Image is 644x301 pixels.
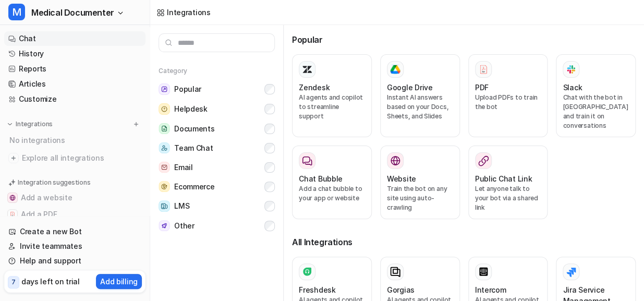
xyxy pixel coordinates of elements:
a: Chat [4,31,145,46]
div: No integrations [6,131,145,149]
button: LMSLMS [159,196,275,216]
p: Let anyone talk to your bot via a shared link [475,184,541,212]
a: Reports [4,62,145,76]
h3: PDF [475,82,489,93]
img: Helpdesk [159,103,170,115]
div: Integrations [167,7,211,18]
span: LMS [174,201,189,211]
img: Website [390,155,400,166]
button: HelpdeskHelpdesk [159,99,275,119]
p: Add billing [100,276,138,287]
button: Add a websiteAdd a website [4,189,145,206]
button: Team ChatTeam Chat [159,138,275,158]
a: Help and support [4,254,145,268]
button: Google DriveGoogle DriveInstant AI answers based on your Docs, Sheets, and Slides [380,54,460,137]
p: days left on trial [21,276,80,287]
h3: Google Drive [387,82,433,93]
h3: Public Chat Link [475,173,532,184]
p: Integration suggestions [18,178,90,187]
p: Chat with the bot in [GEOGRAPHIC_DATA] and train it on conversations [563,93,629,130]
a: Integrations [156,7,211,18]
p: Add a chat bubble to your app or website [299,184,365,203]
h3: Slack [563,82,582,93]
h3: Freshdesk [299,284,335,295]
p: 7 [11,278,16,287]
p: Upload PDFs to train the bot [475,93,541,112]
h3: Website [387,173,416,184]
span: M [8,4,25,20]
p: AI agents and copilot to streamline support [299,93,365,121]
p: Instant AI answers based on your Docs, Sheets, and Slides [387,93,453,121]
img: Add a website [9,195,16,201]
a: Create a new Bot [4,224,145,239]
img: PDF [478,64,489,74]
button: EmailEmail [159,158,275,177]
img: Slack [566,63,576,75]
button: EcommerceEcommerce [159,177,275,196]
h3: All Integrations [292,236,636,248]
span: Explore all integrations [22,150,141,166]
button: Chat BubbleAdd a chat bubble to your app or website [292,146,372,219]
img: Popular [159,83,170,95]
span: Other [174,221,195,231]
span: Helpdesk [174,104,208,114]
img: Email [159,162,170,173]
span: Medical Documenter [31,5,114,20]
img: Add a PDF [9,211,16,218]
img: LMS [159,200,170,212]
p: Integrations [16,120,53,128]
button: PDFPDFUpload PDFs to train the bot [468,54,548,137]
span: Email [174,162,193,173]
img: explore all integrations [8,153,19,163]
button: PopularPopular [159,79,275,99]
h3: Intercom [475,284,506,295]
img: Google Drive [390,65,400,74]
a: History [4,46,145,61]
span: Popular [174,84,201,94]
h3: Chat Bubble [299,173,343,184]
button: ZendeskAI agents and copilot to streamline support [292,54,372,137]
h5: Category [159,67,275,75]
a: Customize [4,92,145,106]
button: DocumentsDocuments [159,119,275,138]
span: Team Chat [174,143,213,153]
a: Articles [4,77,145,91]
img: expand menu [6,121,14,128]
a: Invite teammates [4,239,145,254]
h3: Popular [292,33,636,46]
button: WebsiteWebsiteTrain the bot on any site using auto-crawling [380,146,460,219]
img: Team Chat [159,142,170,153]
img: Other [159,220,170,231]
img: menu_add.svg [132,121,140,128]
button: Add a PDFAdd a PDF [4,206,145,223]
p: Train the bot on any site using auto-crawling [387,184,453,212]
button: Public Chat LinkLet anyone talk to your bot via a shared link [468,146,548,219]
button: Integrations [4,119,56,129]
button: SlackSlackChat with the bot in [GEOGRAPHIC_DATA] and train it on conversations [556,54,636,137]
button: OtherOther [159,216,275,235]
span: Documents [174,124,214,134]
button: Add billing [96,274,142,289]
h3: Zendesk [299,82,330,93]
span: Ecommerce [174,182,214,192]
img: Documents [159,123,170,134]
img: Ecommerce [159,181,170,192]
a: Explore all integrations [4,151,145,165]
h3: Gorgias [387,284,415,295]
